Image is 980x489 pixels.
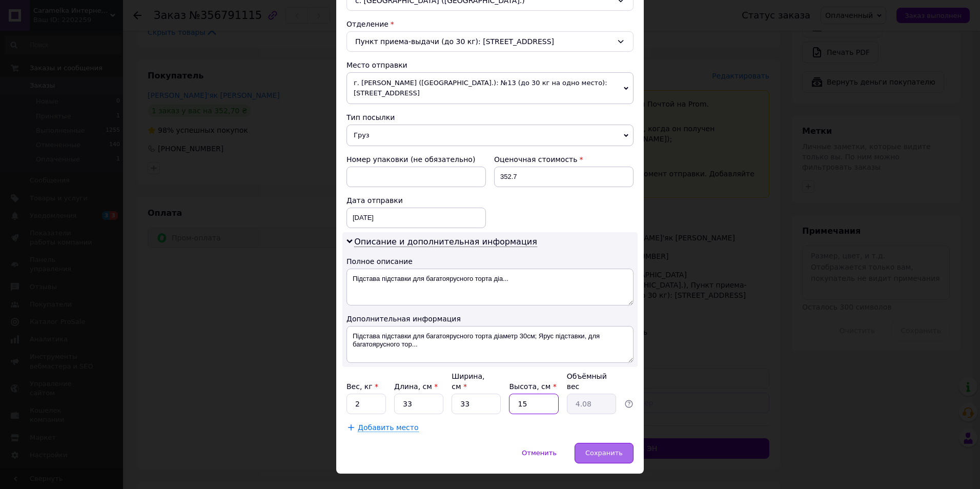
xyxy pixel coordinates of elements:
[346,269,634,305] textarea: Підстава підставки для багатоярусного торта діа...
[585,449,623,457] span: Сохранить
[346,154,486,165] div: Номер упаковки (не обязательно)
[354,237,537,247] span: Описание и дополнительная информация
[346,256,634,267] div: Полное описание
[346,125,634,146] span: Груз
[452,372,484,391] label: Ширина, см
[346,314,634,324] div: Дополнительная информация
[346,19,634,29] div: Отделение
[346,382,378,391] label: Вес, кг
[346,195,486,206] div: Дата отправки
[346,72,634,104] span: г. [PERSON_NAME] ([GEOGRAPHIC_DATA].): №13 (до 30 кг на одно место): [STREET_ADDRESS]
[522,449,557,457] span: Отменить
[346,61,407,69] span: Место отправки
[346,31,634,52] div: Пункт приема-выдачи (до 30 кг): [STREET_ADDRESS]
[346,326,634,363] textarea: Підстава підставки для багатоярусного торта діаметр 30см; Ярус підставки, для багатоярусного тор...
[509,382,556,391] label: Высота, см
[346,113,395,121] span: Тип посылки
[494,154,634,165] div: Оценочная стоимость
[567,371,616,392] div: Объёмный вес
[358,423,419,432] span: Добавить место
[394,382,438,391] label: Длина, см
